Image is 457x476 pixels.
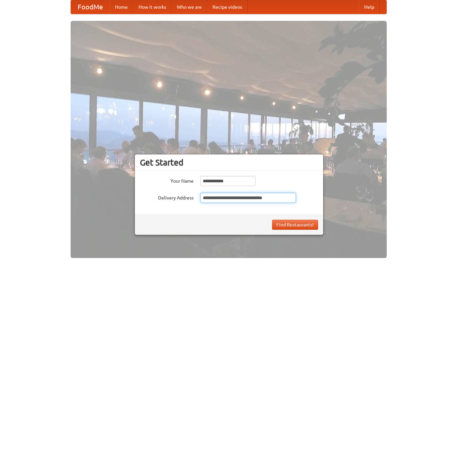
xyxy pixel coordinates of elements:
button: Find Restaurants! [272,220,318,230]
label: Your Name [140,176,194,184]
a: Who we are [172,0,207,14]
a: How it works [133,0,172,14]
a: FoodMe [71,0,110,14]
a: Help [359,0,380,14]
h3: Get Started [140,157,318,168]
label: Delivery Address [140,193,194,201]
a: Recipe videos [207,0,247,14]
a: Home [110,0,133,14]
